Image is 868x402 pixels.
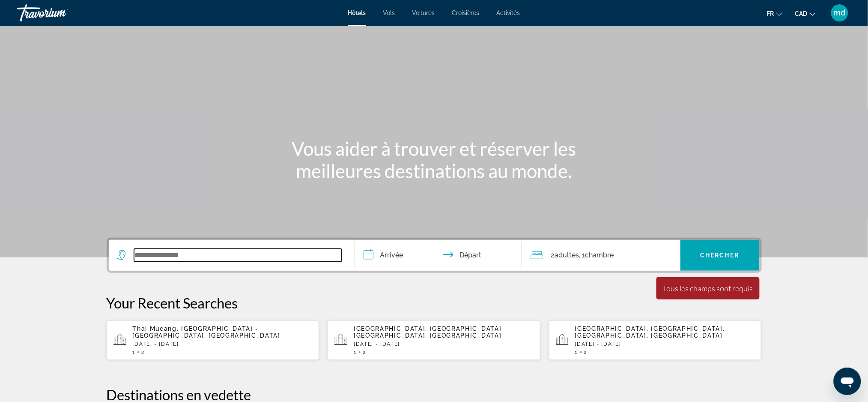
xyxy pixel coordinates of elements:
[551,249,579,261] span: 2
[585,251,614,259] span: Chambre
[575,349,578,355] span: 1
[549,320,762,360] button: [GEOGRAPHIC_DATA], [GEOGRAPHIC_DATA], [GEOGRAPHIC_DATA], [GEOGRAPHIC_DATA][DATE] - [DATE]12
[829,4,851,22] button: User Menu
[701,252,740,259] span: Chercher
[354,325,504,339] span: [GEOGRAPHIC_DATA], [GEOGRAPHIC_DATA], [GEOGRAPHIC_DATA], [GEOGRAPHIC_DATA]
[354,341,534,347] p: [DATE] - [DATE]
[412,9,435,16] a: Voitures
[834,9,846,17] span: md
[522,240,680,271] button: Travelers: 2 adults, 0 children
[584,349,588,355] span: 2
[663,284,753,293] div: Tous les champs sont requis
[107,320,319,360] button: Thai Mueang, [GEOGRAPHIC_DATA] - [GEOGRAPHIC_DATA], [GEOGRAPHIC_DATA][DATE] - [DATE]12
[795,10,808,17] span: CAD
[575,325,725,339] span: [GEOGRAPHIC_DATA], [GEOGRAPHIC_DATA], [GEOGRAPHIC_DATA], [GEOGRAPHIC_DATA]
[17,2,103,24] a: Travorium
[795,7,816,20] button: Change currency
[579,249,614,261] span: , 1
[575,341,755,347] p: [DATE] - [DATE]
[348,9,366,16] a: Hôtels
[452,9,480,16] a: Croisières
[363,349,366,355] span: 2
[680,240,760,271] button: Chercher
[107,294,762,311] p: Your Recent Searches
[383,9,395,16] a: Vols
[497,9,520,16] a: Activités
[834,368,861,395] iframe: Bouton de lancement de la fenêtre de messagerie
[767,7,782,20] button: Change language
[355,240,522,271] button: Check in and out dates
[133,349,136,355] span: 1
[109,240,760,271] div: Search widget
[555,251,579,259] span: Adultes
[767,10,774,17] span: fr
[141,349,145,355] span: 2
[133,341,313,347] p: [DATE] - [DATE]
[328,320,540,360] button: [GEOGRAPHIC_DATA], [GEOGRAPHIC_DATA], [GEOGRAPHIC_DATA], [GEOGRAPHIC_DATA][DATE] - [DATE]12
[354,349,357,355] span: 1
[274,137,595,182] h1: Vous aider à trouver et réserver les meilleures destinations au monde.
[133,325,280,339] span: Thai Mueang, [GEOGRAPHIC_DATA] - [GEOGRAPHIC_DATA], [GEOGRAPHIC_DATA]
